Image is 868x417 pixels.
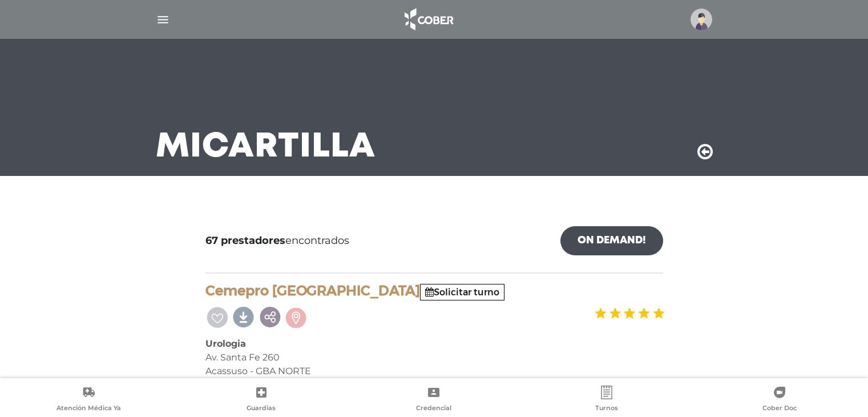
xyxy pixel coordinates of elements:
[416,404,451,414] span: Credencial
[56,404,121,414] span: Atención Médica Ya
[425,287,499,298] a: Solicitar turno
[205,233,349,248] span: encontrados
[156,13,170,27] img: Cober_menu-lines-white.svg
[205,338,246,349] b: Urologia
[593,300,665,326] img: estrellas_badge.png
[398,6,458,33] img: logo_cober_home-white.png
[175,386,348,415] a: Guardias
[693,386,866,415] a: Cober Doc
[520,386,693,415] a: Turnos
[691,9,712,30] img: profile-placeholder.svg
[205,234,285,247] b: 67 prestadores
[560,226,663,255] a: On Demand!
[205,283,663,299] h4: Cemepro [GEOGRAPHIC_DATA]
[247,404,276,414] span: Guardias
[205,364,663,378] div: Acassuso - GBA NORTE
[348,386,520,415] a: Credencial
[205,351,663,364] div: Av. Santa Fe 260
[156,133,376,162] h3: Mi Cartilla
[2,386,175,415] a: Atención Médica Ya
[595,404,618,414] span: Turnos
[762,404,797,414] span: Cober Doc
